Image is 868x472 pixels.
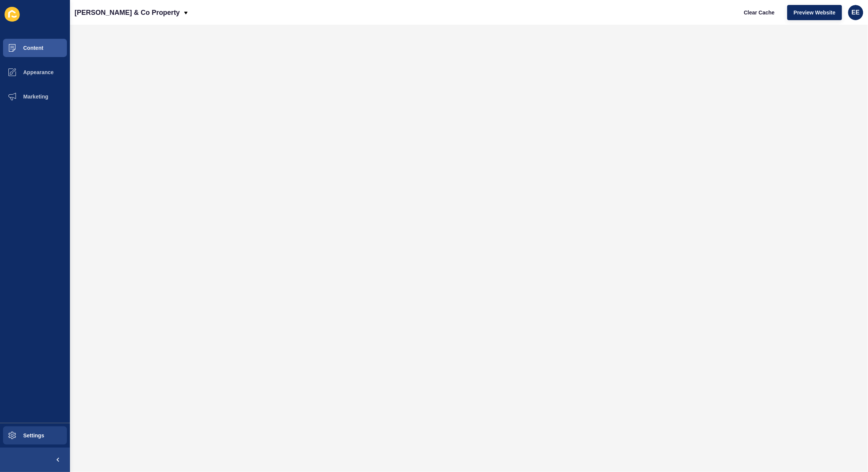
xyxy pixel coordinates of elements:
button: Preview Website [787,5,842,20]
span: Preview Website [794,9,836,16]
p: [PERSON_NAME] & Co Property [75,3,180,22]
span: Clear Cache [744,9,775,16]
span: EE [852,9,860,16]
button: Clear Cache [738,5,781,20]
